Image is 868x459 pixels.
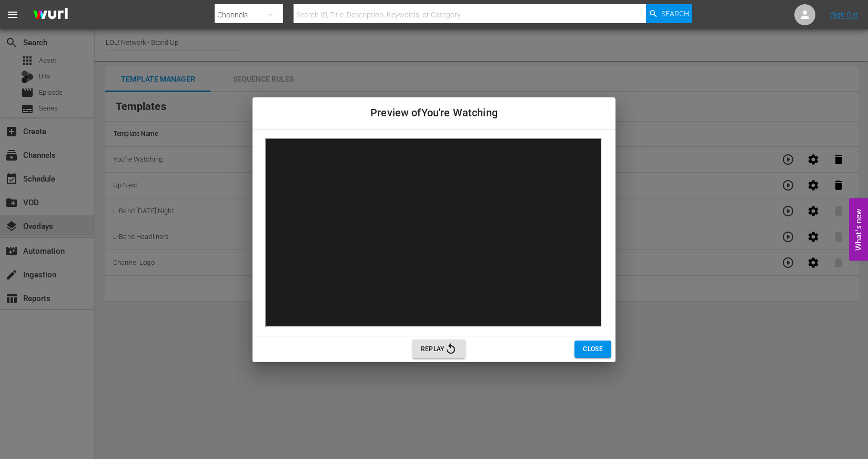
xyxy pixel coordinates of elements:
span: Preview of You're Watching [370,107,498,119]
button: Replay [412,340,466,358]
button: Close [574,341,611,358]
span: Search [661,4,689,23]
span: menu [6,8,19,21]
a: Sign Out [831,11,858,19]
img: ans4CAIJ8jUAAAAAAAAAAAAAAAAAAAAAAAAgQb4GAAAAAAAAAAAAAAAAAAAAAAAAJMjXAAAAAAAAAAAAAAAAAAAAAAAAgAT5G... [25,3,76,27]
span: Replay [421,343,457,355]
button: Open Feedback Widget [849,198,868,261]
span: Close [583,344,603,355]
